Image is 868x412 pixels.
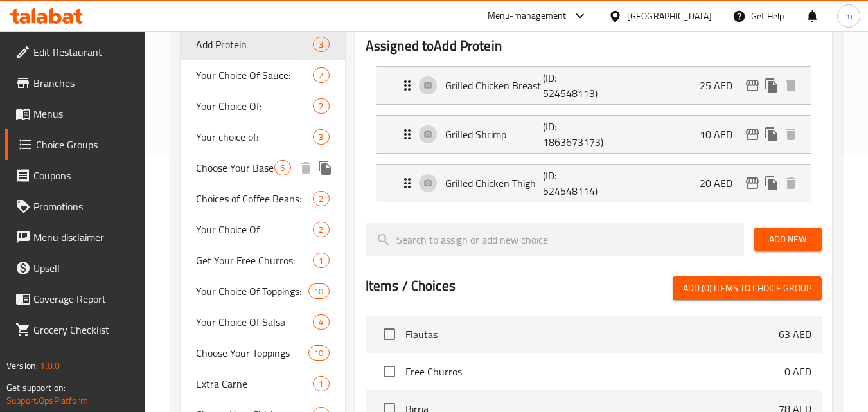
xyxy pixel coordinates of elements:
[366,223,744,256] input: search
[5,160,145,191] a: Coupons
[5,37,145,67] a: Edit Restaurant
[296,158,315,177] button: delete
[366,110,822,159] li: Expand
[627,9,712,23] div: [GEOGRAPHIC_DATA]
[784,364,811,379] p: 0 AED
[308,283,329,299] div: Choices
[314,69,328,82] span: 2
[315,158,335,177] button: duplicate
[33,199,135,214] span: Promotions
[5,67,145,98] a: Branches
[314,193,328,205] span: 2
[181,245,344,276] div: Get Your Free Churros:1
[366,276,456,296] h2: Items / Choices
[313,67,329,83] div: Choices
[313,191,329,206] div: Choices
[779,327,811,342] p: 63 AED
[781,174,801,193] button: delete
[5,191,145,222] a: Promotions
[33,229,135,245] span: Menu disclaimer
[181,214,344,245] div: Your Choice Of2
[196,376,313,391] span: Extra Carne
[5,98,145,129] a: Menus
[314,378,328,390] span: 1
[762,125,781,144] button: duplicate
[181,152,344,183] div: Choose Your Base6deleteduplicate
[196,283,308,299] span: Your Choice Of Toppings:
[543,119,608,150] p: (ID: 1863673173)
[700,175,743,191] p: 20 AED
[5,314,145,345] a: Grocery Checklist
[366,61,822,110] li: Expand
[196,253,313,268] span: Get Your Free Churros:
[845,9,853,23] span: m
[5,129,145,160] a: Choice Groups
[313,376,329,391] div: Choices
[274,160,290,175] div: Choices
[196,191,313,206] span: Choices of Coffee Beans:
[314,316,328,328] span: 4
[313,222,329,237] div: Choices
[6,379,66,396] span: Get support on:
[765,231,811,247] span: Add New
[314,131,328,143] span: 3
[275,162,290,174] span: 6
[445,175,544,191] p: Grilled Chicken Thigh
[196,160,274,175] span: Choose Your Base
[181,307,344,337] div: Your Choice Of Salsa4
[543,168,608,199] p: (ID: 524548114)
[5,253,145,283] a: Upsell
[376,116,811,153] div: Expand
[313,253,329,268] div: Choices
[33,44,135,60] span: Edit Restaurant
[33,106,135,121] span: Menus
[762,76,781,95] button: duplicate
[314,255,328,267] span: 1
[445,127,544,142] p: Grilled Shrimp
[33,75,135,91] span: Branches
[196,98,313,114] span: Your Choice Of:
[181,183,344,214] div: Choices of Coffee Beans:2
[781,125,801,144] button: delete
[196,314,313,330] span: Your Choice Of Salsa
[6,357,38,374] span: Version:
[313,129,329,145] div: Choices
[673,276,822,300] button: Add (0) items to choice group
[196,37,313,52] span: Add Protein
[781,76,801,95] button: delete
[445,78,544,93] p: Grilled Chicken Breast
[309,285,328,298] span: 10
[181,29,344,60] div: Add Protein3
[196,345,308,361] span: Choose Your Toppings
[33,322,135,337] span: Grocery Checklist
[5,222,145,253] a: Menu disclaimer
[700,78,743,93] p: 25 AED
[36,137,135,152] span: Choice Groups
[181,276,344,307] div: Your Choice Of Toppings:10
[700,127,743,142] p: 10 AED
[488,8,567,24] div: Menu-management
[313,98,329,114] div: Choices
[743,125,762,144] button: edit
[196,222,313,237] span: Your Choice Of
[405,327,779,342] span: Flautas
[196,67,313,83] span: Your Choice Of Sauce:
[376,358,403,385] span: Select choice
[314,224,328,236] span: 2
[181,368,344,399] div: Extra Carne1
[181,91,344,121] div: Your Choice Of:2
[376,67,811,104] div: Expand
[181,121,344,152] div: Your choice of:3
[543,70,608,101] p: (ID: 524548113)
[40,357,60,374] span: 1.0.0
[309,347,328,359] span: 10
[181,60,344,91] div: Your Choice Of Sauce:2
[181,337,344,368] div: Choose Your Toppings10
[6,392,88,409] a: Support.OpsPlatform
[313,314,329,330] div: Choices
[314,39,328,51] span: 3
[196,129,313,145] span: Your choice of:
[743,174,762,193] button: edit
[366,159,822,208] li: Expand
[754,228,822,251] button: Add New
